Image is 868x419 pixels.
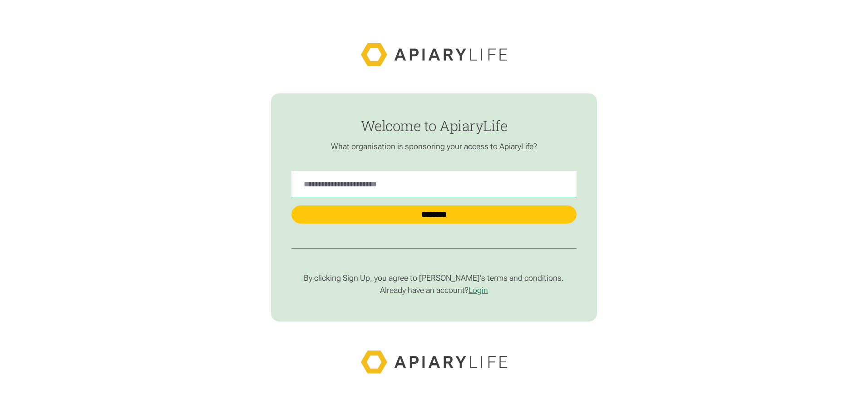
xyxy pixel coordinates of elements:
p: What organisation is sponsoring your access to ApiaryLife? [291,141,577,151]
h1: Welcome to ApiaryLife [291,118,577,134]
p: Already have an account? [291,285,577,295]
a: Login [469,285,488,295]
p: By clicking Sign Up, you agree to [PERSON_NAME]’s terms and conditions. [291,273,577,283]
form: find-employer [271,93,597,322]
